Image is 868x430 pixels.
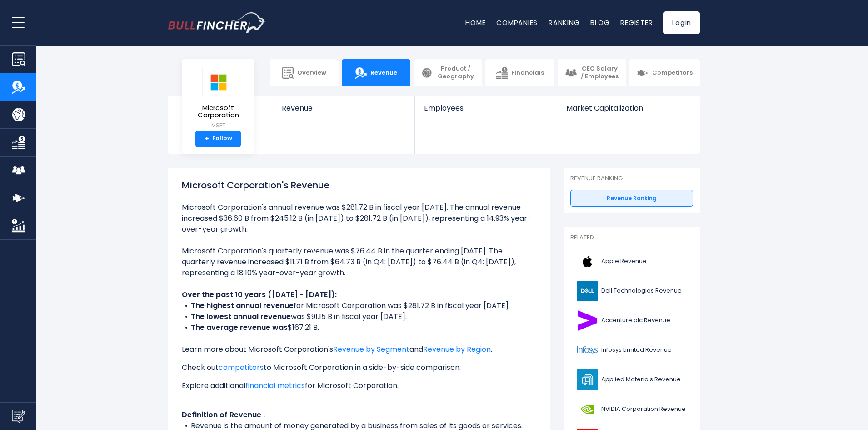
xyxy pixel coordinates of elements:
li: Microsoft Corporation's quarterly revenue was $76.44 B in the quarter ending [DATE]. The quarterl... [182,246,536,278]
a: Revenue [342,59,410,86]
a: CEO Salary / Employees [558,59,626,86]
img: AMAT logo [576,369,599,390]
span: Financials [511,69,544,77]
a: competitors [219,362,264,373]
a: Financials [485,59,554,86]
a: Companies [496,18,538,27]
img: AAPL logo [576,251,599,272]
img: NVDA logo [576,399,599,420]
a: Competitors [629,59,700,86]
span: Product / Geography [436,65,475,81]
b: The average revenue was [191,322,288,333]
b: The lowest annual revenue [191,311,291,322]
b: Definition of Revenue : [182,410,265,420]
p: Check out to Microsoft Corporation in a side-by-side comparison. [182,362,536,373]
li: for Microsoft Corporation was $281.72 B in fiscal year [DATE]. [182,300,536,311]
a: Home [465,18,485,27]
h1: Microsoft Corporation's Revenue [182,178,536,192]
img: bullfincher logo [168,12,266,33]
a: Infosys Limited Revenue [570,338,693,363]
b: Over the past 10 years ([DATE] - [DATE]): [182,289,337,300]
a: Ranking [549,18,579,27]
a: Revenue [273,96,415,128]
a: Microsoft Corporation MSFT [189,66,248,131]
span: Overview [297,69,326,77]
span: Employees [424,104,547,112]
a: financial metrics [245,380,305,391]
a: Blog [590,18,609,27]
b: The highest annual revenue [191,300,294,311]
p: Explore additional for Microsoft Corporation. [182,380,536,391]
img: ACN logo [576,310,599,331]
a: Revenue by Segment [333,344,409,354]
a: Overview [270,59,339,86]
li: $167.21 B. [182,322,536,333]
p: Learn more about Microsoft Corporation's and . [182,344,536,355]
p: Revenue Ranking [570,175,693,182]
small: MSFT [189,121,247,130]
a: NVIDIA Corporation Revenue [570,397,693,422]
li: Microsoft Corporation's annual revenue was $281.72 B in fiscal year [DATE]. The annual revenue in... [182,202,536,235]
li: was $91.15 B in fiscal year [DATE]. [182,311,536,322]
span: Competitors [652,69,693,77]
a: Revenue Ranking [570,190,693,207]
a: +Follow [195,131,241,147]
a: Market Capitalization [557,96,699,128]
span: CEO Salary / Employees [580,65,619,81]
a: Employees [415,96,556,128]
a: Accenture plc Revenue [570,308,693,333]
img: DELL logo [576,281,599,301]
span: Revenue [370,69,397,77]
a: Revenue by Region [423,344,491,354]
a: Go to homepage [168,12,266,33]
img: INFY logo [576,340,599,360]
a: Product / Geography [414,59,482,86]
p: Related [570,234,693,242]
a: Register [620,18,653,27]
span: Revenue [282,104,406,112]
strong: + [205,135,209,143]
a: Apple Revenue [570,249,693,274]
span: Market Capitalization [566,104,690,112]
a: Dell Technologies Revenue [570,278,693,304]
span: Microsoft Corporation [189,104,247,119]
a: Login [663,11,700,34]
a: Applied Materials Revenue [570,367,693,392]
